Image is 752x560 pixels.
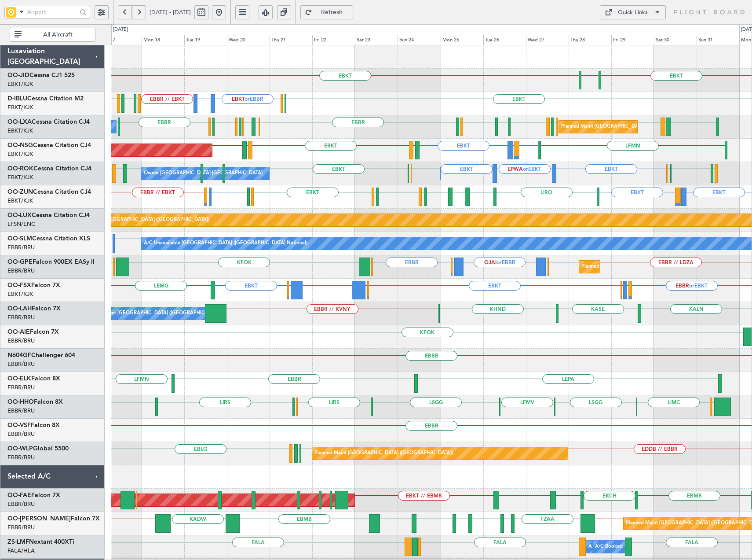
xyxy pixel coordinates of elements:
[398,35,440,45] div: Sun 24
[600,5,666,19] button: Quick Links
[7,376,31,382] span: OO-ELK
[7,72,75,78] a: OO-JIDCessna CJ1 525
[7,267,35,275] a: EBBR/BRU
[7,306,61,312] a: OO-LAHFalcon 7X
[7,547,35,555] a: FALA/HLA
[483,35,526,45] div: Tue 26
[7,376,60,382] a: OO-ELKFalcon 8X
[7,360,35,368] a: EBBR/BRU
[144,237,307,250] div: A/C Unavailable [GEOGRAPHIC_DATA] ([GEOGRAPHIC_DATA] National)
[7,142,91,148] a: OO-NSGCessna Citation CJ4
[7,236,90,242] a: OO-SLMCessna Citation XLS
[7,259,95,265] a: OO-GPEFalcon 900EX EASy II
[7,212,32,218] span: OO-LUX
[7,142,33,148] span: OO-NSG
[7,352,31,358] span: N604GF
[654,35,697,45] div: Sat 30
[7,72,29,78] span: OO-JID
[113,26,128,33] div: [DATE]
[7,313,35,321] a: EBBR/BRU
[7,243,35,251] a: EBBR/BRU
[7,399,63,405] a: OO-HHOFalcon 8X
[7,516,71,522] span: OO-[PERSON_NAME]
[7,430,35,438] a: EBBR/BRU
[144,167,263,180] div: Owner [GEOGRAPHIC_DATA]-[GEOGRAPHIC_DATA]
[7,220,35,228] a: LFSN/ENC
[7,352,75,358] a: N604GFChallenger 604
[7,80,33,88] a: EBKT/KJK
[10,28,95,42] button: All Aircraft
[611,35,654,45] div: Fri 29
[7,236,32,242] span: OO-SLM
[7,306,32,312] span: OO-LAH
[526,35,569,45] div: Wed 27
[588,540,616,553] div: A/C Booked
[7,516,100,522] a: OO-[PERSON_NAME]Falcon 7X
[7,259,33,265] span: OO-GPE
[184,35,227,45] div: Tue 19
[7,500,35,508] a: EBBR/BRU
[7,492,60,498] a: OO-FAEFalcon 7X
[7,127,33,135] a: EBKT/KJK
[7,523,35,531] a: EBBR/BRU
[23,32,92,38] span: All Aircraft
[618,8,648,17] div: Quick Links
[7,422,31,428] span: OO-VSF
[7,197,33,205] a: EBKT/KJK
[7,399,34,405] span: OO-HHO
[300,5,353,19] button: Refresh
[7,337,35,345] a: EBBR/BRU
[312,35,355,45] div: Fri 22
[27,5,77,18] input: Airport
[7,446,69,452] a: OO-WLPGlobal 5500
[7,492,31,498] span: OO-FAE
[99,35,142,45] div: Sun 17
[7,282,31,288] span: OO-FSX
[7,453,35,461] a: EBBR/BRU
[697,35,739,45] div: Sun 31
[7,539,29,545] span: ZS-LMF
[595,540,623,553] div: A/C Booked
[227,35,270,45] div: Wed 20
[7,189,33,195] span: OO-ZUN
[7,119,32,125] span: OO-LXA
[270,35,312,45] div: Thu 21
[7,166,91,172] a: OO-ROKCessna Citation CJ4
[101,307,243,320] div: Owner [GEOGRAPHIC_DATA] ([GEOGRAPHIC_DATA] National)
[7,329,59,335] a: OO-AIEFalcon 7X
[71,214,209,227] div: Planned Maint [GEOGRAPHIC_DATA] ([GEOGRAPHIC_DATA])
[7,96,27,102] span: D-IBLU
[7,119,90,125] a: OO-LXACessna Citation CJ4
[561,120,720,133] div: Planned Maint [GEOGRAPHIC_DATA] ([GEOGRAPHIC_DATA] National)
[7,446,33,452] span: OO-WLP
[7,539,74,545] a: ZS-LMFNextant 400XTi
[7,212,90,218] a: OO-LUXCessna Citation CJ4
[7,166,33,172] span: OO-ROK
[7,103,33,111] a: EBKT/KJK
[7,150,33,158] a: EBKT/KJK
[569,35,611,45] div: Thu 28
[7,383,35,391] a: EBBR/BRU
[7,96,84,102] a: D-IBLUCessna Citation M2
[7,422,60,428] a: OO-VSFFalcon 8X
[7,282,60,288] a: OO-FSXFalcon 7X
[581,260,741,273] div: Planned Maint [GEOGRAPHIC_DATA] ([GEOGRAPHIC_DATA] National)
[314,9,350,15] span: Refresh
[7,189,91,195] a: OO-ZUNCessna Citation CJ4
[7,329,30,335] span: OO-AIE
[7,290,33,298] a: EBKT/KJK
[441,35,483,45] div: Mon 25
[142,35,184,45] div: Mon 18
[7,173,33,181] a: EBKT/KJK
[150,8,191,16] span: [DATE] - [DATE]
[314,447,453,460] div: Planned Maint [GEOGRAPHIC_DATA] ([GEOGRAPHIC_DATA])
[7,407,35,415] a: EBBR/BRU
[355,35,398,45] div: Sat 23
